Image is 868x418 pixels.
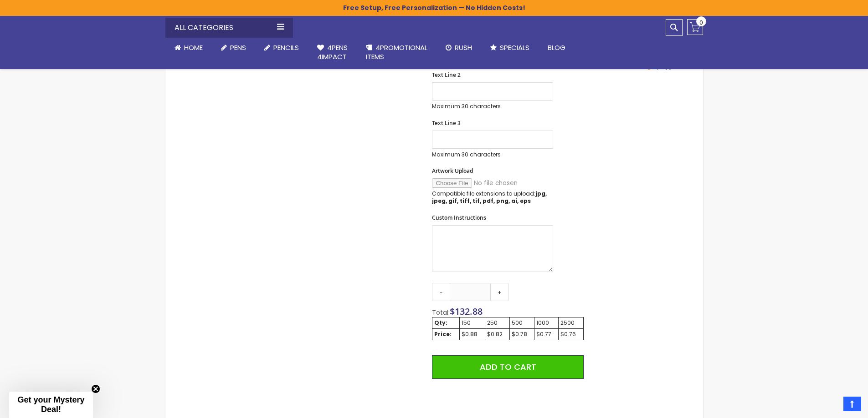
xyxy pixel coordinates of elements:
[548,43,565,52] span: Blog
[432,151,553,158] p: Maximum 30 characters
[432,167,473,175] span: Artwork Upload
[17,395,84,414] span: Get your Mystery Deal!
[366,43,427,61] span: 4PROMOTIONAL ITEMS
[560,331,581,338] div: $0.76
[432,190,547,205] strong: jpg, jpeg, gif, tiff, tif, pdf, png, ai, eps
[255,38,308,58] a: Pencils
[91,384,100,393] button: Close teaser
[487,331,508,338] div: $0.82
[317,43,348,61] span: 4Pens 4impact
[512,331,532,338] div: $0.78
[432,119,461,127] span: Text Line 3
[230,43,246,52] span: Pens
[462,331,483,338] div: $0.88
[512,319,532,327] div: 500
[687,19,703,35] a: 0
[165,18,293,38] div: All Categories
[450,305,483,317] span: $
[432,71,461,79] span: Text Line 2
[9,392,93,418] div: Get your Mystery Deal!Close teaser
[536,331,556,338] div: $0.77
[437,38,481,58] a: Rush
[455,43,472,52] span: Rush
[455,305,483,317] span: 132.88
[487,319,508,327] div: 250
[606,65,693,73] a: 4pens.com certificate URL
[500,43,529,52] span: Specials
[843,397,861,411] a: Top
[432,355,583,379] button: Add to Cart
[560,319,581,327] div: 2500
[184,43,203,52] span: Home
[432,283,450,301] a: -
[432,103,553,110] p: Maximum 30 characters
[165,38,212,58] a: Home
[536,319,556,327] div: 1000
[357,38,437,67] a: 4PROMOTIONALITEMS
[490,283,508,301] a: +
[432,190,553,205] p: Compatible file extensions to upload:
[273,43,299,52] span: Pencils
[434,330,452,338] strong: Price:
[432,214,486,222] span: Custom Instructions
[481,38,539,58] a: Specials
[432,308,450,317] span: Total:
[462,319,483,327] div: 150
[539,38,575,58] a: Blog
[308,38,357,67] a: 4Pens4impact
[480,361,536,373] span: Add to Cart
[434,319,447,327] strong: Qty:
[212,38,255,58] a: Pens
[699,18,703,27] span: 0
